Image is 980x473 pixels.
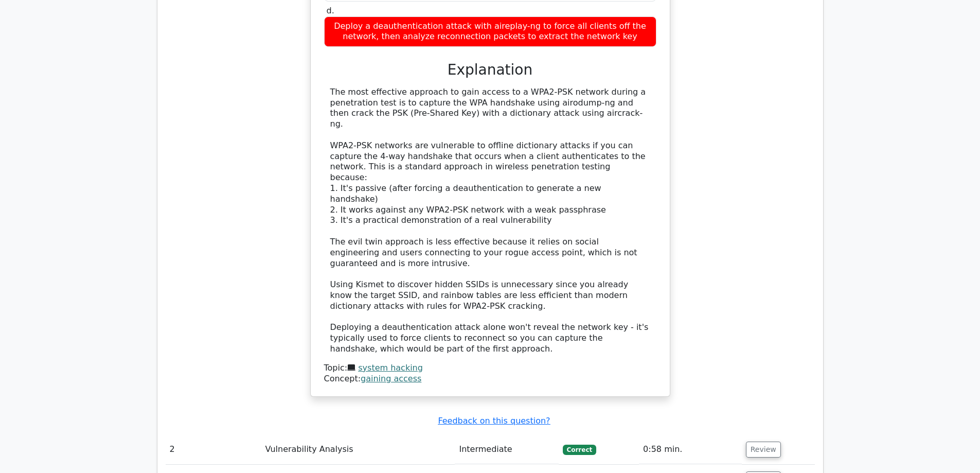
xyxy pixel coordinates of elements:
div: Topic: [324,363,656,374]
div: Concept: [324,374,656,384]
div: The most effective approach to gain access to a WPA2-PSK network during a penetration test is to ... [330,87,650,355]
td: Vulnerability Analysis [261,435,455,464]
a: system hacking [358,363,423,373]
td: 2 [166,435,261,464]
div: Deploy a deauthentication attack with aireplay-ng to force all clients off the network, then anal... [324,16,656,47]
span: d. [327,6,334,15]
td: Intermediate [455,435,558,464]
button: Review [746,442,781,458]
span: Correct [563,445,596,455]
a: Feedback on this question? [438,416,550,426]
td: 0:58 min. [639,435,742,464]
h3: Explanation [330,61,650,79]
a: gaining access [361,374,421,383]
